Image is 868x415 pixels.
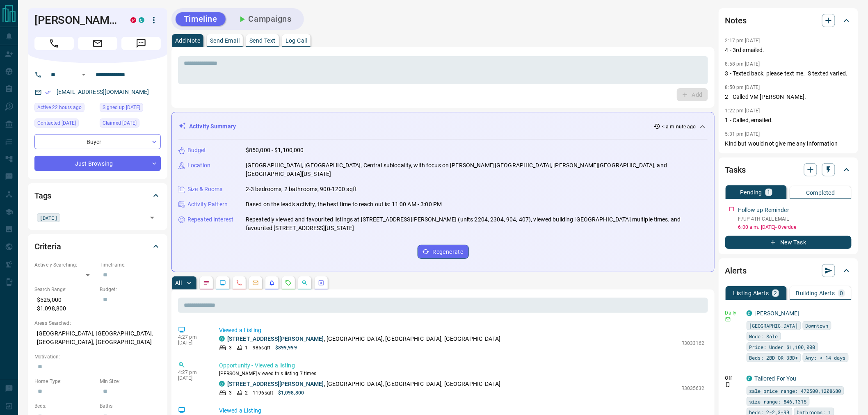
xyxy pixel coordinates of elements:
button: New Task [725,236,852,249]
p: 6:00 a.m. [DATE] - Overdue [738,223,852,231]
div: Tue Oct 07 2025 [34,119,96,130]
p: Size & Rooms [187,185,223,194]
h2: Alerts [725,264,747,277]
p: Beds: [34,402,96,410]
span: Active 22 hours ago [37,103,82,112]
p: Activity Summary [189,122,236,131]
p: R3035632 [681,385,705,392]
p: 4 - 3rd emailed. [725,46,852,55]
p: [DATE] [178,375,207,381]
p: 986 sqft [253,344,270,351]
svg: Listing Alerts [269,280,275,286]
p: 1:22 pm [DATE] [725,108,760,114]
p: F/UP 4TH CALL EMAIL [738,215,852,223]
span: Contacted [DATE] [37,119,76,127]
a: [EMAIL_ADDRESS][DOMAIN_NAME] [57,89,149,95]
p: Budget [187,146,206,155]
span: Any: < 14 days [806,353,846,362]
button: Timeline [176,12,226,26]
div: Alerts [725,261,852,280]
p: $1,098,800 [278,389,304,397]
p: 0 [840,290,843,296]
p: Timeframe: [100,261,161,269]
p: Viewed a Listing [219,326,705,335]
p: , [GEOGRAPHIC_DATA], [GEOGRAPHIC_DATA], [GEOGRAPHIC_DATA] [227,335,500,343]
p: Send Email [210,38,240,43]
a: [STREET_ADDRESS][PERSON_NAME] [227,381,324,387]
p: 1 [767,189,770,195]
span: Beds: 2BD OR 3BD+ [749,353,798,362]
p: Search Range: [34,286,96,293]
p: Based on the lead's activity, the best time to reach out is: 11:00 AM - 3:00 PM [246,200,442,209]
span: Downtown [806,322,829,330]
p: [GEOGRAPHIC_DATA], [GEOGRAPHIC_DATA], [GEOGRAPHIC_DATA], [GEOGRAPHIC_DATA] [34,327,161,349]
p: Follow up Reminder [738,206,789,214]
p: 8:50 pm [DATE] [725,84,760,90]
span: sale price range: 472500,1208680 [749,387,841,395]
p: 4:27 pm [178,334,207,340]
h2: Tags [34,189,51,202]
button: Open [79,70,89,80]
p: 2:17 pm [DATE] [725,38,760,43]
svg: Push Notification Only [725,382,731,388]
p: Home Type: [34,378,96,385]
svg: Emails [252,280,259,286]
div: Notes [725,11,852,30]
button: Campaigns [229,12,300,26]
a: [STREET_ADDRESS][PERSON_NAME] [227,335,324,342]
p: Daily [725,309,742,317]
p: Baths: [100,402,161,410]
svg: Opportunities [302,280,308,286]
p: Add Note [175,38,200,43]
p: Viewed a Listing [219,406,705,415]
svg: Calls [236,280,242,286]
p: R3033162 [681,340,705,347]
p: Actively Searching: [34,261,96,269]
div: condos.ca [219,381,225,387]
p: Location [187,161,210,170]
button: Open [146,212,158,223]
p: [GEOGRAPHIC_DATA], [GEOGRAPHIC_DATA], Central sublocality, with focus on [PERSON_NAME][GEOGRAPHIC... [246,161,708,178]
p: 4:27 pm [178,369,207,375]
div: Activity Summary< a minute ago [178,119,708,134]
p: [DATE] [178,340,207,346]
span: Call [34,37,74,50]
div: condos.ca [747,376,752,381]
p: Building Alerts [796,290,835,296]
div: Tags [34,186,161,205]
p: All [175,280,182,286]
p: Repeated Interest [187,215,233,224]
p: $525,000 - $1,098,800 [34,293,96,315]
span: size range: 846,1315 [749,397,807,406]
p: 2-3 bedrooms, 2 bathrooms, 900-1200 sqft [246,185,357,194]
span: Mode: Sale [749,332,778,340]
div: condos.ca [747,310,752,316]
div: Criteria [34,237,161,256]
div: Mon Oct 13 2025 [34,103,96,114]
h2: Criteria [34,240,61,253]
p: $850,000 - $1,100,000 [246,146,304,155]
div: Just Browsing [34,156,161,171]
span: [GEOGRAPHIC_DATA] [749,322,798,330]
span: Signed up [DATE] [103,103,140,112]
p: Kind but would not give me any information [725,139,852,148]
h2: Notes [725,14,747,27]
p: 3 - Texted back, please text me. S texted varied. [725,69,852,78]
svg: Email [725,317,731,322]
svg: Notes [203,280,210,286]
h2: Tasks [725,163,746,176]
p: Areas Searched: [34,319,161,327]
p: Min Size: [100,378,161,385]
p: Budget: [100,286,161,293]
svg: Lead Browsing Activity [219,280,226,286]
div: Tue Oct 07 2025 [100,119,161,130]
a: [PERSON_NAME] [755,310,799,317]
p: Off [725,374,742,382]
div: property.ca [130,17,136,23]
div: condos.ca [219,336,225,342]
h1: [PERSON_NAME] [34,14,118,27]
a: Tailored For You [755,375,797,382]
p: $899,999 [275,344,297,351]
svg: Requests [285,280,292,286]
p: 1 - Called, emailed. [725,116,852,125]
